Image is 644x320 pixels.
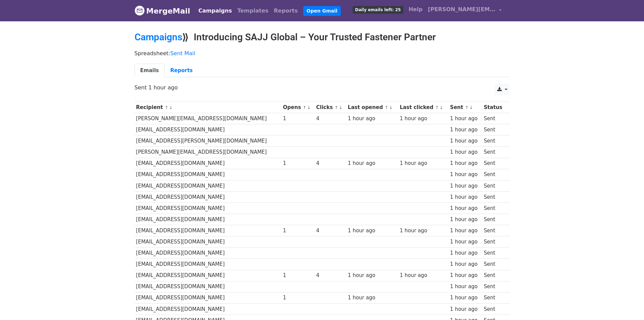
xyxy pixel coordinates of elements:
[135,214,282,225] td: [EMAIL_ADDRESS][DOMAIN_NAME]
[170,50,195,57] a: Sent Mail
[135,303,282,315] td: [EMAIL_ADDRESS][DOMAIN_NAME]
[135,84,510,91] p: Sent 1 hour ago
[165,64,198,78] a: Reports
[450,260,480,268] div: 1 hour ago
[482,180,506,191] td: Sent
[314,102,346,113] th: Clicks
[482,147,506,158] td: Sent
[135,225,282,236] td: [EMAIL_ADDRESS][DOMAIN_NAME]
[482,202,506,214] td: Sent
[449,102,482,113] th: Sent
[316,115,344,123] div: 4
[398,102,449,113] th: Last clicked
[271,4,301,18] a: Reports
[482,135,506,147] td: Sent
[482,259,506,270] td: Sent
[135,5,145,16] img: MergeMail logo
[450,182,480,190] div: 1 hour ago
[482,124,506,135] td: Sent
[135,50,510,57] p: Spreadsheet:
[482,292,506,303] td: Sent
[482,214,506,225] td: Sent
[283,227,313,235] div: 1
[346,102,398,113] th: Last opened
[135,191,282,202] td: [EMAIL_ADDRESS][DOMAIN_NAME]
[353,6,403,14] span: Daily emails left: 25
[400,159,447,167] div: 1 hour ago
[450,227,480,235] div: 1 hour ago
[469,105,473,110] a: ↓
[450,137,480,145] div: 1 hour ago
[450,115,480,123] div: 1 hour ago
[335,105,338,110] a: ↑
[450,238,480,246] div: 1 hour ago
[339,105,342,110] a: ↓
[135,135,282,147] td: [EMAIL_ADDRESS][PERSON_NAME][DOMAIN_NAME]
[439,105,443,110] a: ↓
[135,248,282,259] td: [EMAIL_ADDRESS][DOMAIN_NAME]
[348,272,397,279] div: 1 hour ago
[135,270,282,281] td: [EMAIL_ADDRESS][DOMAIN_NAME]
[450,205,480,212] div: 1 hour ago
[400,115,447,123] div: 1 hour ago
[135,64,165,78] a: Emails
[400,272,447,279] div: 1 hour ago
[348,294,397,302] div: 1 hour ago
[135,236,282,248] td: [EMAIL_ADDRESS][DOMAIN_NAME]
[135,31,510,43] h2: ⟫ Introducing SAJJ Global – Your Trusted Fastener Partner
[135,158,282,169] td: [EMAIL_ADDRESS][DOMAIN_NAME]
[482,281,506,292] td: Sent
[135,202,282,214] td: [EMAIL_ADDRESS][DOMAIN_NAME]
[482,191,506,202] td: Sent
[450,249,480,257] div: 1 hour ago
[135,292,282,303] td: [EMAIL_ADDRESS][DOMAIN_NAME]
[450,148,480,156] div: 1 hour ago
[450,305,480,313] div: 1 hour ago
[482,169,506,180] td: Sent
[450,294,480,302] div: 1 hour ago
[450,159,480,167] div: 1 hour ago
[135,124,282,135] td: [EMAIL_ADDRESS][DOMAIN_NAME]
[307,105,311,110] a: ↓
[428,5,496,14] span: [PERSON_NAME][EMAIL_ADDRESS][DOMAIN_NAME]
[350,3,406,16] a: Daily emails left: 25
[450,272,480,279] div: 1 hour ago
[348,227,397,235] div: 1 hour ago
[482,102,506,113] th: Status
[316,159,344,167] div: 4
[135,169,282,180] td: [EMAIL_ADDRESS][DOMAIN_NAME]
[482,248,506,259] td: Sent
[348,115,397,123] div: 1 hour ago
[450,216,480,223] div: 1 hour ago
[283,115,313,123] div: 1
[385,105,388,110] a: ↑
[283,159,313,167] div: 1
[348,159,397,167] div: 1 hour ago
[235,4,271,18] a: Templates
[316,227,344,235] div: 4
[316,272,344,279] div: 4
[482,225,506,236] td: Sent
[450,171,480,178] div: 1 hour ago
[135,180,282,191] td: [EMAIL_ADDRESS][DOMAIN_NAME]
[196,4,235,18] a: Campaigns
[135,259,282,270] td: [EMAIL_ADDRESS][DOMAIN_NAME]
[303,6,341,16] a: Open Gmail
[465,105,469,110] a: ↑
[425,3,504,19] a: [PERSON_NAME][EMAIL_ADDRESS][DOMAIN_NAME]
[400,227,447,235] div: 1 hour ago
[450,193,480,201] div: 1 hour ago
[389,105,393,110] a: ↓
[482,270,506,281] td: Sent
[482,236,506,248] td: Sent
[283,294,313,302] div: 1
[135,4,190,18] a: MergeMail
[281,102,314,113] th: Opens
[135,281,282,292] td: [EMAIL_ADDRESS][DOMAIN_NAME]
[135,31,182,43] a: Campaigns
[165,105,168,110] a: ↑
[482,113,506,124] td: Sent
[283,272,313,279] div: 1
[482,158,506,169] td: Sent
[135,113,282,124] td: [PERSON_NAME][EMAIL_ADDRESS][DOMAIN_NAME]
